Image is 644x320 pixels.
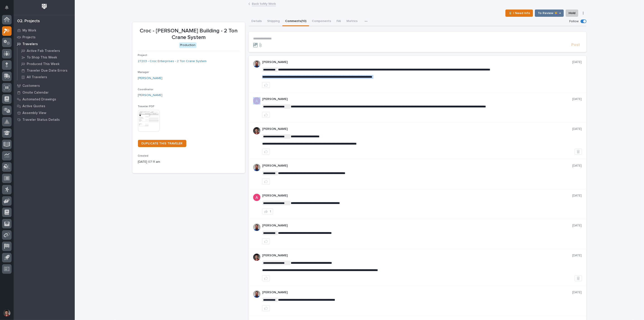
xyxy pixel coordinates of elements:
[138,59,207,64] a: 27203 - Croc Enterprises - 2 Ton Crane System
[262,127,572,131] p: [PERSON_NAME]
[249,17,264,26] button: Details
[572,97,582,101] p: [DATE]
[262,97,572,101] p: [PERSON_NAME]
[253,291,260,298] img: 6hTokn1ETDGPf9BPokIQ
[572,164,582,168] p: [DATE]
[270,210,271,213] div: 1
[572,254,582,257] p: [DATE]
[262,208,273,214] button: 1
[264,17,282,26] button: Shipping
[309,17,334,26] button: Components
[262,224,572,228] p: [PERSON_NAME]
[262,164,572,168] p: [PERSON_NAME]
[17,74,75,80] a: All Travelers
[572,194,582,198] p: [DATE]
[22,111,46,115] p: Assembly View
[179,42,197,48] div: Production
[572,224,582,228] p: [DATE]
[17,19,40,24] div: 02. Projects
[262,179,270,184] button: like this post
[2,308,12,318] button: users-avatar
[262,149,270,155] button: like this post
[17,54,75,61] a: To Shop This Week
[262,238,270,244] button: like this post
[14,109,75,116] a: Assembly View
[508,10,530,16] span: ⏳ I Need Info
[572,42,580,48] span: Post
[22,84,40,88] p: Customers
[566,10,578,17] button: Hold
[535,10,564,17] button: To Review 👨‍🏭 →
[282,17,309,26] button: Comments (10)
[17,61,75,67] a: Produced This Week
[138,28,240,41] p: Croc - [PERSON_NAME] Building - 2 Ton Crane System
[27,49,60,53] p: Active Fab Travelers
[40,2,48,11] img: Workspace Logo
[138,160,240,164] p: [DATE] 07:11 am
[253,60,260,68] img: 6hTokn1ETDGPf9BPokIQ
[570,42,582,48] button: Post
[138,88,154,91] span: Coordinator
[505,10,533,17] button: ⏳ I Need Info
[253,97,260,104] img: ACg8ocKcMZQ4tabbC1K-lsv7XHeQNnaFu4gsgPufzKnNmz0_a9aUSA=s96-c
[17,67,75,74] a: Traveler Due Date Errors
[569,10,575,16] span: Hold
[262,82,270,88] button: like this post
[27,62,60,66] p: Produced This Week
[142,142,183,145] span: DUPLICATE THIS TRAVELER
[22,104,45,108] p: Active Quotes
[22,97,56,102] p: Automated Drawings
[27,56,57,60] p: To Shop This Week
[262,291,572,294] p: [PERSON_NAME]
[262,254,572,257] p: [PERSON_NAME]
[138,93,163,98] a: [PERSON_NAME]
[14,116,75,123] a: Traveler Status Details
[138,155,149,157] span: Created
[262,194,572,198] p: [PERSON_NAME]
[334,17,344,26] button: FAI
[262,60,572,64] p: [PERSON_NAME]
[14,82,75,89] a: Customers
[138,76,163,81] a: [PERSON_NAME]
[14,96,75,103] a: Automated Drawings
[575,275,582,281] button: Delete post
[262,275,270,281] button: like this post
[253,127,260,134] img: ROij9lOReuV7WqYxWfnW
[14,34,75,41] a: Projects
[253,254,260,261] img: ROij9lOReuV7WqYxWfnW
[575,149,582,155] button: Delete post
[2,3,12,12] button: Notifications
[22,91,49,95] p: Onsite Calendar
[14,41,75,47] a: Travelers
[22,118,60,122] p: Traveler Status Details
[14,89,75,96] a: Onsite Calendar
[138,54,147,57] span: Project
[14,103,75,109] a: Active Quotes
[27,69,67,73] p: Traveler Due Date Errors
[344,17,360,26] button: Metrics
[22,29,36,33] p: My Work
[14,27,75,34] a: My Work
[262,112,270,118] button: like this post
[572,60,582,64] p: [DATE]
[138,105,155,108] span: Traveler PDF
[262,305,270,311] button: like this post
[253,224,260,231] img: 6hTokn1ETDGPf9BPokIQ
[17,48,75,54] a: Active Fab Travelers
[572,291,582,294] p: [DATE]
[538,10,561,16] span: To Review 👨‍🏭 →
[22,42,38,46] p: Travelers
[252,1,276,6] a: Back toMy Work
[572,127,582,131] p: [DATE]
[570,19,579,23] p: Follow
[138,140,186,147] a: DUPLICATE THIS TRAVELER
[27,75,47,79] p: All Travelers
[138,71,149,74] span: Manager
[22,35,36,39] p: Projects
[253,194,260,201] img: ACg8ocKcMZQ4tabbC1K-lsv7XHeQNnaFu4gsgPufzKnNmz0_a9aUSA=s96-c
[6,5,12,13] div: Notifications
[253,164,260,171] img: 6hTokn1ETDGPf9BPokIQ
